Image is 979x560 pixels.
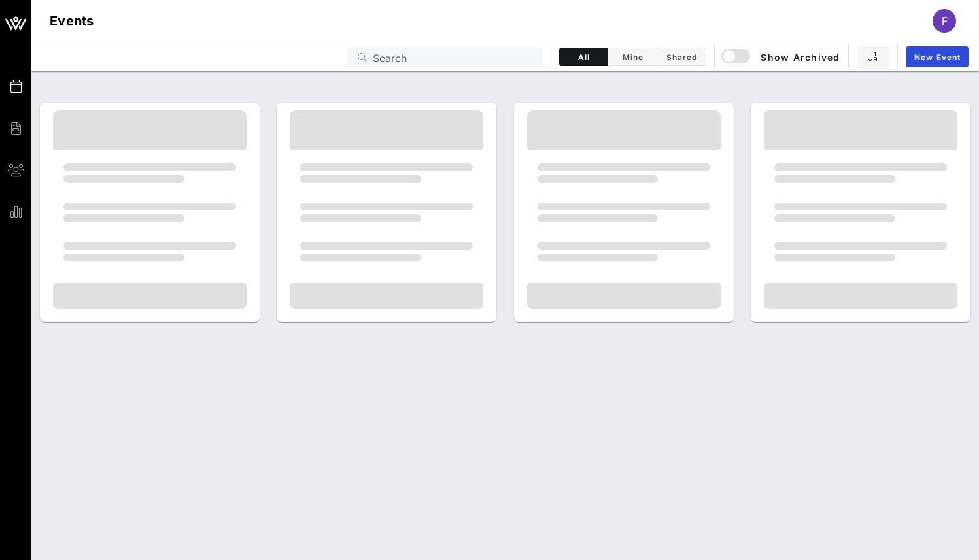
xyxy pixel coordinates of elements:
[657,48,706,66] button: Shared
[616,52,649,62] span: Mine
[906,46,969,67] a: New Event
[933,9,956,33] div: F
[568,52,600,62] span: All
[665,52,698,62] span: Shared
[942,14,948,27] span: F
[50,10,94,31] h1: Events
[559,48,608,66] button: All
[914,52,961,62] span: New Event
[723,45,840,69] button: Show Archived
[723,49,840,65] span: Show Archived
[608,48,657,66] button: Mine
